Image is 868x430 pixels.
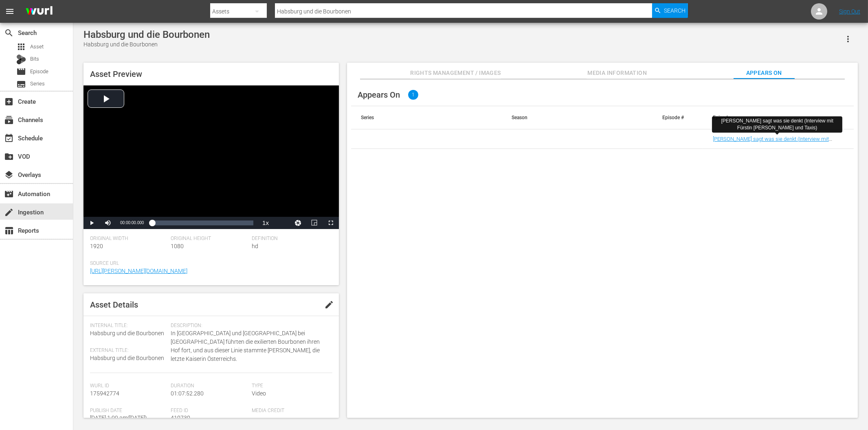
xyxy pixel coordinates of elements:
span: Appears On [734,68,795,78]
span: 00:00:00.000 [120,220,144,225]
span: Series [30,80,45,88]
span: Ingestion [4,207,14,217]
button: Fullscreen [323,217,339,229]
span: search [4,28,14,38]
button: Picture-in-Picture [306,217,323,229]
span: Original Height [171,236,247,242]
span: Definition [252,236,328,242]
span: edit [324,300,334,310]
th: Episode # [653,106,703,129]
span: Media Credit [252,408,328,414]
span: Channels [4,115,14,125]
a: [PERSON_NAME] sagt was sie denkt (Interview mit Fürstin [PERSON_NAME] und Taxis) [713,136,832,148]
span: Overlays [4,170,14,180]
span: Reports [4,226,14,236]
button: Play [84,217,100,229]
span: Rights Management / Images [410,68,501,78]
span: Bits [30,55,39,63]
div: [PERSON_NAME] sagt was sie denkt (Interview mit Fürstin [PERSON_NAME] und Taxis) [715,118,839,131]
th: Season [502,106,653,129]
a: Sign Out [839,8,860,15]
div: Video Player [84,85,339,229]
button: edit [319,295,339,314]
span: Original Width [90,236,167,242]
th: Episode [703,106,854,129]
span: Create [4,97,14,107]
span: Internal Title: [90,323,167,329]
span: Search [664,3,686,18]
span: Habsburg und die Bourbonen [90,330,164,336]
span: Media Information [587,68,648,78]
span: Duration [171,383,247,389]
span: Asset Details [90,300,138,310]
button: Mute [100,217,116,229]
span: Wurl Id [90,383,167,389]
span: 1920 [90,243,103,249]
img: ans4CAIJ8jUAAAAAAAAAAAAAAAAAAAAAAAAgQb4GAAAAAAAAAAAAAAAAAAAAAAAAJMjXAAAAAAAAAAAAAAAAAAAAAAAAgAT5G... [20,2,59,21]
span: Description: [171,323,328,329]
span: Source Url [90,260,328,267]
span: 01:07:52.280 [171,390,204,397]
span: movie_filter [4,189,14,199]
span: Publish Date [90,408,167,414]
span: create_new_folder [4,152,14,162]
button: Jump To Time [290,217,306,229]
span: External Title: [90,347,167,354]
span: Series [16,79,26,89]
span: [DATE] 1:00 am ( [DATE] ) [90,415,147,421]
button: Search [652,3,688,18]
span: 1080 [171,243,184,249]
div: Habsburg und die Bourbonen [84,40,210,49]
span: hd [252,243,258,249]
button: Playback Rate [257,217,274,229]
span: 175942774 [90,390,119,397]
span: Video [252,390,266,397]
span: 1 [408,90,418,100]
span: Appears On [358,90,400,100]
span: menu [5,7,15,16]
th: Series [351,106,502,129]
span: Habsburg und die Bourbonen [90,355,164,361]
div: Habsburg und die Bourbonen [84,29,210,40]
span: Episode [30,68,48,76]
span: Asset [30,43,44,51]
span: In [GEOGRAPHIC_DATA] und [GEOGRAPHIC_DATA] bei [GEOGRAPHIC_DATA] führten die exilierten Bourbonen... [171,329,328,363]
span: Schedule [4,133,14,143]
span: Type [252,383,328,389]
span: 419739 [171,415,190,421]
div: Progress Bar [152,220,253,225]
a: [URL][PERSON_NAME][DOMAIN_NAME] [90,268,187,274]
span: Feed ID [171,408,247,414]
span: movie [16,67,26,76]
span: Asset [16,42,26,52]
span: Asset Preview [90,69,142,79]
div: Bits [16,55,26,64]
